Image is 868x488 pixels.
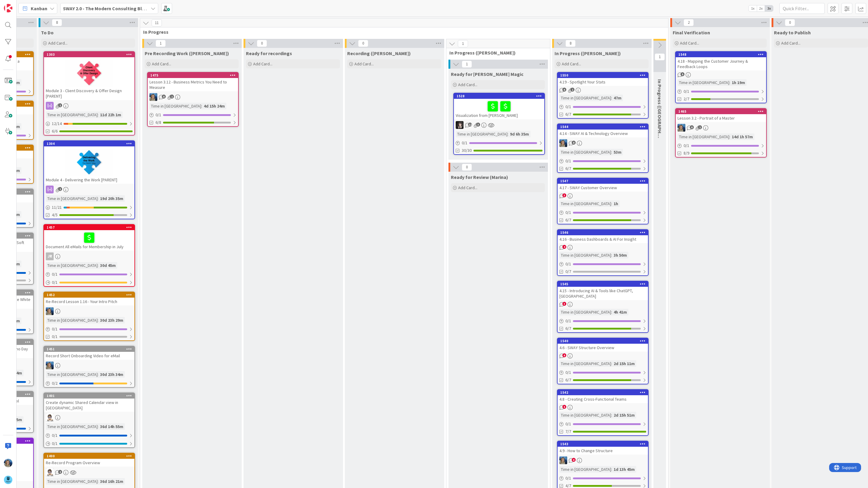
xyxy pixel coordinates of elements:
[562,405,566,409] span: 5
[565,111,571,117] span: 6/7
[560,73,648,77] div: 1550
[676,52,766,57] div: 1548
[47,52,134,57] div: 1303
[44,52,134,57] div: 1303
[148,93,238,101] div: MA
[558,369,648,376] div: 0/1
[565,325,571,332] span: 6/7
[148,73,238,91] div: 1475Lesson 3.12 - Business Metrics You Need to Measure
[451,71,524,77] span: Ready for Barb Magic
[558,281,648,300] div: 15454.15 - Introducing AI & Tools like ChatGPT, [GEOGRAPHIC_DATA]
[99,371,125,378] div: 30d 23h 34m
[565,165,571,172] span: 6/7
[99,262,117,269] div: 30d 45m
[58,103,62,107] span: 1
[675,108,767,158] a: 1465Lesson 3.2 - Portrait of a MasterMATime in [GEOGRAPHIC_DATA]:14d 1h 57m0/18/9
[44,414,134,421] div: TP
[562,353,566,357] span: 6
[457,94,544,98] div: 1528
[676,57,766,70] div: 4.18 - Mapping the Customer Journey & Feedback Loops
[558,184,648,192] div: 4.17 - SWAY Customer Overview
[453,93,545,155] a: 1528Visualization from [PERSON_NAME]BNTime in [GEOGRAPHIC_DATA]:9d 6h 35m0/130/30
[612,466,636,473] div: 1d 13h 45m
[44,346,134,360] div: 1451Record Short Onboarding Video for eMail
[698,125,702,129] span: 1
[612,412,636,418] div: 2d 15h 51m
[560,390,648,395] div: 1542
[44,459,134,467] div: Re-Record Program Overview
[565,261,571,267] span: 0 / 1
[571,88,574,92] span: 1
[562,245,566,249] span: 4
[46,371,98,378] div: Time in [GEOGRAPHIC_DATA]
[43,346,135,388] a: 1451Record Short Onboarding Video for eMailMATime in [GEOGRAPHIC_DATA]:30d 23h 34m0/2
[558,281,648,287] div: 1545
[156,112,161,118] span: 0 / 1
[655,53,665,61] span: 1
[612,149,623,155] div: 53m
[44,399,134,412] div: Create dynamic Shared Calendar view in [GEOGRAPHIC_DATA]
[52,432,58,439] span: 0 / 1
[52,326,58,332] span: 0 / 1
[558,390,648,403] div: 15424.8 - Creating Cross-Functional Teams
[52,128,58,134] span: 6/6
[565,428,571,435] span: 7/7
[558,235,648,243] div: 4.16 - Business Dashboards & AI For Insight
[558,338,648,352] div: 15404.6 - SWAY Structure Overview
[44,468,134,476] div: TP
[47,225,134,230] div: 1457
[170,95,174,99] span: 1
[46,252,54,260] div: JR
[4,4,12,12] img: Visit kanbanzone.com
[558,344,648,352] div: 4.6 - SWAY Structure Overview
[730,133,754,140] div: 14d 1h 57m
[749,5,757,11] span: 1x
[458,185,477,190] span: Add Card...
[562,302,566,306] span: 3
[47,454,134,458] div: 1400
[558,78,648,86] div: 4.19 - Spotlight Your Stats
[46,317,98,324] div: Time in [GEOGRAPHIC_DATA]
[156,119,161,126] span: 6/8
[565,158,571,164] span: 0 / 1
[557,229,649,276] a: 15464.16 - Business Dashboards & AI For InsightTime in [GEOGRAPHIC_DATA]:3h 50m0/10/7
[44,361,134,369] div: MA
[44,120,134,127] div: 12/14
[46,195,98,202] div: Time in [GEOGRAPHIC_DATA]
[63,5,158,11] b: SWAY 2.0 - The Modern Consulting Blueprint
[44,141,134,146] div: 1304
[676,114,766,122] div: Lesson 3.2 - Portrait of a Master
[611,412,612,418] span: :
[99,111,123,118] div: 11d 22h 1m
[678,52,766,57] div: 1548
[58,470,62,474] span: 2
[676,109,766,114] div: 1465
[673,30,710,36] span: Final Verification
[52,279,58,286] span: 0 / 1
[558,124,648,137] div: 15444.14 - SWAY AI & Technology Overview
[676,88,766,95] div: 0/1
[44,380,134,387] div: 0/2
[152,61,171,67] span: Add Card...
[52,333,58,340] span: 0/1
[559,466,611,473] div: Time in [GEOGRAPHIC_DATA]
[44,453,134,467] div: 1400Re-Record Program Overview
[560,230,648,235] div: 1546
[44,292,134,305] div: 1452Re-Record Lesson 1.16 - Your Intro Pitch
[565,209,571,216] span: 0 / 1
[558,230,648,235] div: 1546
[565,377,571,383] span: 6/7
[781,40,800,46] span: Add Card...
[684,150,689,156] span: 8/9
[565,318,571,324] span: 0 / 1
[559,309,611,315] div: Time in [GEOGRAPHIC_DATA]
[611,95,612,101] span: :
[98,262,99,269] span: :
[557,124,649,173] a: 15444.14 - SWAY AI & Technology OverviewMATime in [GEOGRAPHIC_DATA]:53m0/16/7
[44,432,134,439] div: 0/1
[148,111,238,119] div: 0/1
[44,230,134,251] div: Document All eMails for Membership in July
[572,458,576,462] span: 8
[44,252,134,260] div: JR
[98,111,99,118] span: :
